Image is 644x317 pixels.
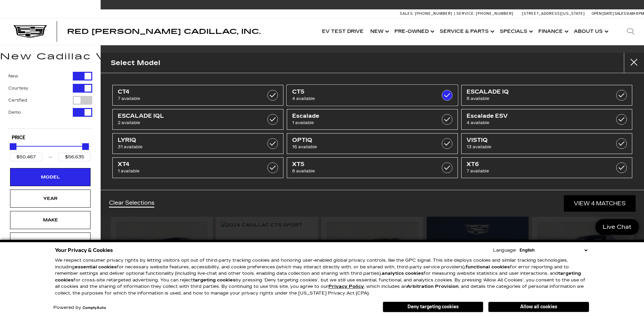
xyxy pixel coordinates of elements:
select: Language Select [518,247,589,254]
span: Sales: [400,11,414,16]
a: Service: [PHONE_NUMBER] [454,12,515,15]
label: New [8,73,18,80]
span: 7 available [118,95,254,102]
a: Service & Parts [436,18,496,45]
span: ESCALADE IQ [467,89,603,95]
span: XT6 [467,161,603,168]
span: 31 available [118,144,254,150]
button: Allow all cookies [488,302,589,312]
span: Live Chat [599,223,635,231]
span: 8 available [467,95,603,102]
input: Maximum [58,153,91,161]
div: Make [34,216,67,224]
a: Pre-Owned [391,18,436,45]
a: XT41 available [112,157,283,178]
strong: essential cookies [75,264,117,270]
a: [STREET_ADDRESS][US_STATE] [522,11,585,16]
span: Your Privacy & Cookies [55,246,113,255]
a: Live Chat [595,219,639,235]
span: Open [DATE] [592,11,614,16]
span: [PHONE_NUMBER] [476,11,514,16]
a: VISTIQ13 available [461,133,632,154]
span: 16 available [292,144,428,150]
a: XT58 available [287,157,458,178]
a: CT47 available [112,85,283,106]
span: Escalade ESV [467,113,603,119]
a: ComplyAuto [83,306,106,310]
a: Finance [535,18,571,45]
span: Red [PERSON_NAME] Cadillac, Inc. [67,28,261,36]
p: We respect consumer privacy rights by letting visitors opt out of third-party tracking cookies an... [55,257,589,297]
span: CT5 [292,89,428,95]
h5: Price [12,135,89,141]
a: Red [PERSON_NAME] Cadillac, Inc. [67,28,261,35]
a: OPTIQ16 available [287,133,458,154]
button: Deny targeting cookies [383,302,483,312]
a: Escalade1 available [287,109,458,130]
label: Courtesy [8,85,28,92]
div: MileageMileage [10,232,91,251]
h2: Select Model [111,57,160,68]
span: Escalade [292,113,428,119]
div: MakeMake [10,211,91,229]
a: XT67 available [461,157,632,178]
label: Certified [8,97,27,104]
div: Maximum Price [82,143,89,150]
span: Sales: [614,11,627,16]
a: ESCALADE IQL2 available [112,109,283,130]
span: 8 available [292,168,428,174]
span: OPTIQ [292,137,428,144]
a: LYRIQ31 available [112,133,283,154]
div: Minimum Price [10,143,16,150]
a: Escalade ESV4 available [461,109,632,130]
span: VISTIQ [467,137,603,144]
a: EV Test Drive [319,18,367,45]
span: XT5 [292,161,428,168]
div: Language: [493,248,517,253]
strong: functional cookies [466,264,510,270]
a: View 4 Matches [564,195,636,212]
a: Clear Selections [109,200,154,208]
u: Privacy Policy [328,284,364,289]
a: Specials [496,18,535,45]
strong: analytics cookies [382,271,424,276]
div: Search [617,18,644,45]
span: [PHONE_NUMBER] [415,11,452,16]
strong: targeting cookies [55,271,581,283]
span: 1 available [292,119,428,126]
div: YearYear [10,190,91,208]
img: Cadillac Dark Logo with Cadillac White Text [13,25,47,38]
span: 4 available [292,95,428,102]
a: CT54 available [287,85,458,106]
span: LYRIQ [118,137,254,144]
span: 13 available [467,144,603,150]
label: Demo [8,109,21,116]
span: Service: [457,11,475,16]
span: 1 available [118,168,254,174]
span: CT4 [118,89,254,95]
div: Model [34,173,67,181]
a: Sales: [PHONE_NUMBER] [400,12,454,15]
strong: targeting cookies [193,277,235,283]
button: close [624,53,644,73]
span: XT4 [118,161,254,168]
div: Filter by Vehicle Type [8,72,92,128]
span: 2 available [118,119,254,126]
div: ModelModel [10,168,91,186]
span: 7 available [467,168,603,174]
strong: Arbitration Provision [407,284,459,289]
div: Powered by [53,306,106,310]
span: 4 available [467,119,603,126]
span: ESCALADE IQL [118,113,254,119]
div: Year [34,195,67,202]
div: Mileage [34,238,67,245]
a: ESCALADE IQ8 available [461,85,632,106]
input: Minimum [10,153,42,161]
a: About Us [571,18,610,45]
span: 9 AM-6 PM [627,11,644,16]
div: Price [10,141,91,161]
a: New [367,18,391,45]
